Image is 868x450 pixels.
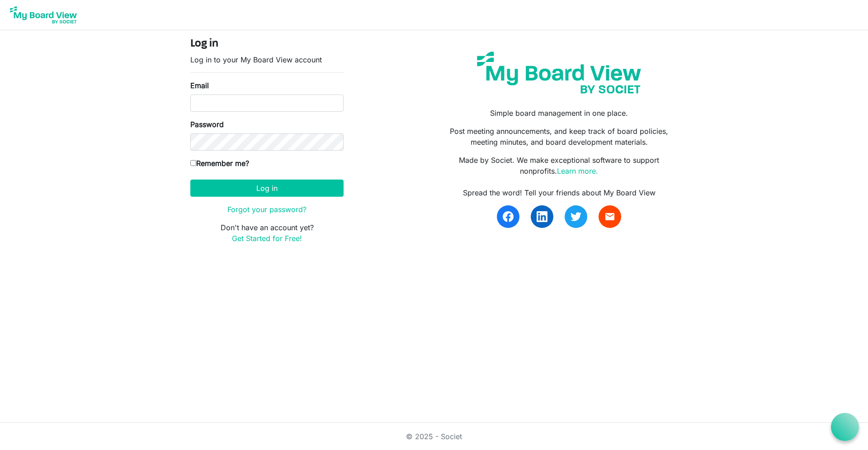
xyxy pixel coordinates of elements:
p: Made by Societ. We make exceptional software to support nonprofits. [441,155,678,176]
h4: Log in [190,38,344,51]
p: Post meeting announcements, and keep track of board policies, meeting minutes, and board developm... [441,126,678,147]
p: Simple board management in one place. [441,108,678,118]
p: Don't have an account yet? [190,222,344,244]
img: twitter.svg [571,211,581,222]
a: © 2025 - Societ [406,432,462,441]
a: Forgot your password? [227,205,307,214]
button: Log in [190,180,344,197]
p: Log in to your My Board View account [190,54,344,65]
label: Email [190,80,209,91]
a: Get Started for Free! [232,234,302,243]
img: My Board View Logo [7,4,80,26]
span: email [604,211,615,222]
div: Spread the word! Tell your friends about My Board View [441,187,678,198]
img: facebook.svg [503,211,514,222]
input: Remember me? [190,160,196,166]
a: Learn more. [557,166,598,175]
label: Remember me? [190,158,249,169]
a: email [599,205,621,228]
img: my-board-view-societ.svg [470,45,648,100]
img: linkedin.svg [537,211,547,222]
label: Password [190,119,224,130]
